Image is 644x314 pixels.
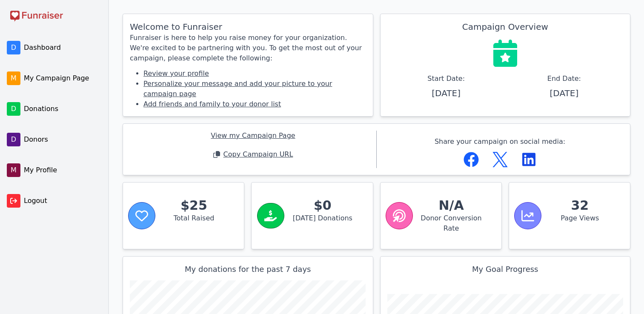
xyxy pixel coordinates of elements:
[435,137,565,147] p: Share your campaign on social media:
[492,152,508,167] a: X
[10,10,63,22] img: Funraiser logo
[7,41,20,54] span: D
[522,152,536,167] span: Linked In
[130,21,366,33] h2: Welcome to Funraiser
[521,152,537,167] a: Linked In
[416,198,486,213] strong: N/A
[211,131,295,141] a: View my Campaign Page
[24,196,101,206] span: Logout
[7,133,20,146] span: D
[24,73,100,83] span: My Campaign Page
[223,149,293,160] span: Copy Campaign URL
[159,198,229,213] strong: $25
[24,104,100,114] span: Donations
[288,198,357,213] strong: $0
[416,213,486,234] span: Donor Conversion Rate
[24,43,100,53] span: Dashboard
[7,102,20,116] span: D
[143,100,281,108] a: Add friends and family to your donor list
[7,71,20,85] span: M
[387,87,505,99] span: [DATE]
[288,213,357,234] span: [DATE] Donations
[130,33,366,63] p: Funraiser is here to help you raise money for your organization. We're excited to be partnering w...
[208,144,298,165] button: Copy your Campaign URL to your clipboard.
[7,163,20,177] span: M
[24,165,100,175] span: My Profile
[159,213,229,234] span: Total Raised
[545,213,615,234] span: Page Views
[130,263,366,275] h3: My donations for the past 7 days
[387,74,505,99] li: Start Date:
[143,69,209,77] a: Review your profile
[462,21,548,33] h2: Campaign Overview
[24,134,100,145] span: Donors
[143,80,332,98] a: Personalize your message and add your picture to your campaign page
[464,152,479,167] a: Facebook
[505,74,623,99] li: End Date:
[545,198,615,213] strong: 32
[387,263,624,275] h3: My Goal Progress
[505,87,623,99] span: [DATE]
